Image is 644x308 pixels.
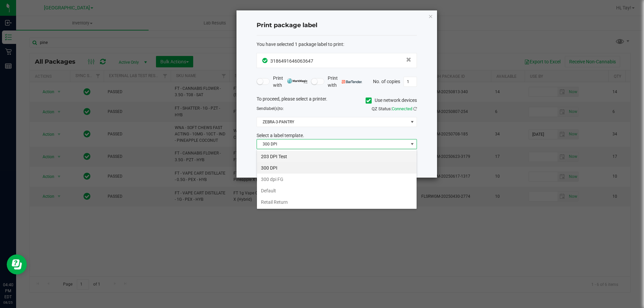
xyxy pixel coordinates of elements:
li: Default [257,185,417,196]
span: Print with [273,75,308,89]
span: Connected [392,106,412,111]
li: 203 DPI Test [257,151,417,162]
div: Select a label template. [252,132,422,139]
span: You have selected 1 package label to print [257,42,343,47]
span: ZEBRA-3-PANTRY [257,117,408,127]
div: To proceed, please select a printer. [252,96,422,106]
span: 300 DPI [257,139,408,149]
img: mark_magic_cybra.png [287,78,308,83]
h4: Print package label [257,21,417,30]
span: Send to: [257,106,284,111]
iframe: Resource center [7,254,27,274]
span: In Sync [262,57,269,64]
span: Print with [328,75,362,89]
li: Retail Return [257,196,417,208]
li: 300 DPI [257,162,417,174]
span: No. of copies [373,78,400,84]
span: QZ Status: [372,106,417,111]
span: label(s) [266,106,279,111]
div: : [257,41,417,48]
span: 3186491646063647 [270,58,313,64]
label: Use network devices [366,97,417,104]
img: bartender.png [342,80,362,83]
li: 300 dpi FG [257,174,417,185]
